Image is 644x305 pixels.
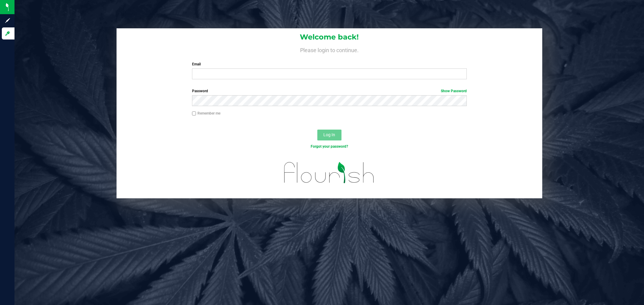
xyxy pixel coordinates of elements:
a: Show Password [441,89,467,93]
h4: Please login to continue. [117,46,542,53]
label: Remember me [192,111,220,116]
h1: Welcome back! [117,33,542,41]
label: Email [192,61,467,67]
button: Log In [317,130,341,140]
inline-svg: Log in [5,30,11,36]
img: flourish_logo.svg [276,156,383,190]
input: Remember me [192,112,196,116]
inline-svg: Sign up [5,17,11,24]
a: Forgot your password? [311,144,348,149]
span: Password [192,89,208,93]
span: Log In [323,132,335,137]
